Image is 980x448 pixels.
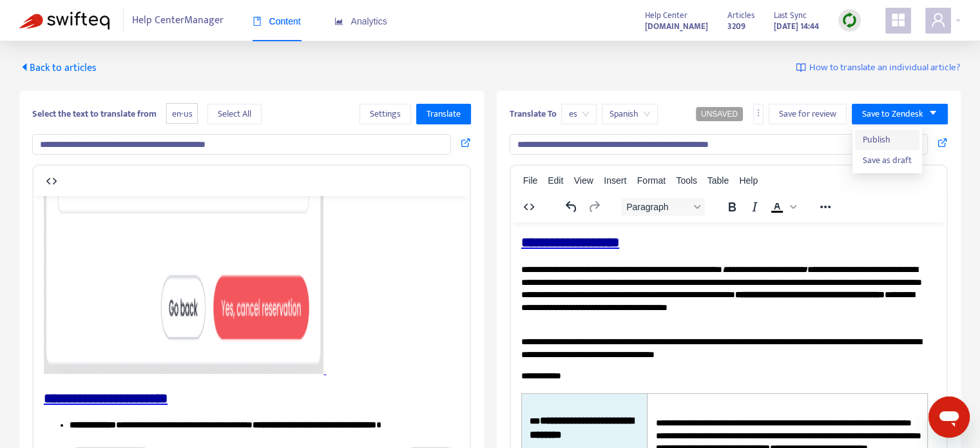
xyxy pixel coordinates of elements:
div: Text color Black [766,198,798,216]
span: area-chart [334,17,343,26]
button: Select All [207,104,262,124]
strong: [DOMAIN_NAME] [645,19,708,34]
img: sync.dc5367851b00ba804db3.png [841,12,858,28]
button: Save to Zendeskcaret-down [852,104,948,124]
span: appstore [890,12,906,28]
span: Save to Zendesk [862,107,923,121]
img: Swifteq [19,12,110,30]
span: UNSAVED [701,110,738,119]
span: Help [739,175,758,186]
span: Articles [727,8,754,23]
span: Back to articles [19,59,97,77]
span: user [930,12,946,28]
span: Content [253,16,301,26]
span: Help Center [645,8,687,23]
button: Italic [744,198,765,216]
button: Reveal or hide additional toolbar items [814,198,836,216]
span: Analytics [334,16,387,26]
button: Save for review [769,104,847,124]
span: View [574,175,593,186]
b: Translate To [510,106,557,121]
span: Translate [427,107,461,121]
button: Undo [561,198,582,216]
span: en-us [166,103,198,124]
span: caret-down [928,108,937,117]
span: Insert [604,175,626,186]
span: Format [637,175,666,186]
span: Save as draft [863,153,912,168]
span: Edit [548,175,563,186]
span: Paragraph [626,202,689,212]
span: Table [707,175,729,186]
span: es [569,104,589,124]
button: more [753,104,764,124]
span: Publish [863,133,912,147]
button: Bold [721,198,743,216]
button: Settings [360,104,411,124]
button: Redo [583,198,605,216]
span: book [253,17,262,26]
span: Spanish [610,104,650,124]
strong: [DATE] 14:44 [774,19,819,34]
span: Settings [370,107,401,121]
span: File [523,175,538,186]
iframe: Botón para iniciar la ventana de mensajería [928,396,970,438]
button: Translate [416,104,471,124]
span: Save for review [779,107,836,121]
a: How to translate an individual article? [796,61,961,75]
button: Block Paragraph [621,198,705,216]
img: image-link [796,63,806,73]
span: Help Center Manager [132,8,224,33]
strong: 3209 [727,19,745,34]
a: [DOMAIN_NAME] [645,19,708,34]
span: more [754,108,763,117]
span: Tools [676,175,697,186]
span: caret-left [19,62,30,72]
span: Select All [218,107,251,121]
span: How to translate an individual article? [809,61,961,75]
b: Select the text to translate from [32,106,157,121]
span: Last Sync [774,8,807,23]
